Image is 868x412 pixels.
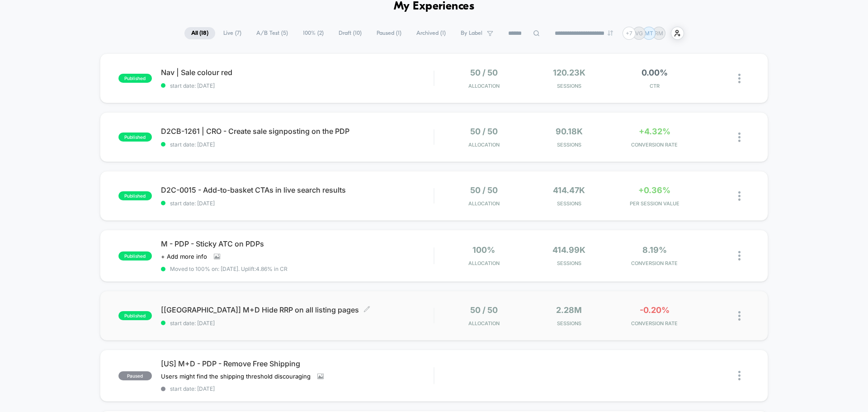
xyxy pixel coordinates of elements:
span: start date: [DATE] [161,385,434,392]
span: 100% ( 2 ) [296,27,330,39]
span: 414.99k [552,245,585,255]
span: [US] M+D - PDP - Remove Free Shipping [161,359,434,368]
span: Paused ( 1 ) [370,27,408,39]
span: [[GEOGRAPHIC_DATA]] M+D Hide RRP on all listing pages [161,305,434,314]
img: end [608,30,613,36]
p: RM [655,30,663,37]
span: M - PDP - Sticky ATC on PDPs [161,239,434,248]
span: D2CB-1261 | CRO - Create sale signposting on the PDP [161,127,434,136]
span: By Label [461,30,482,37]
div: + 7 [623,27,636,40]
span: Live ( 7 ) [217,27,248,39]
span: CTR [614,83,695,89]
img: close [738,311,741,321]
span: start date: [DATE] [161,82,434,89]
span: All ( 18 ) [184,27,215,39]
span: 2.28M [556,305,582,315]
span: Allocation [468,260,500,266]
span: published [118,133,152,142]
span: 120.23k [553,68,585,77]
span: 100% [472,245,495,255]
span: D2C-0015 - Add-to-basket CTAs in live search results [161,185,434,194]
img: close [738,371,741,380]
p: VG [635,30,643,37]
span: -0.20% [640,305,670,315]
span: CONVERSION RATE [614,142,695,148]
img: close [738,191,741,201]
span: 8.19% [642,245,667,255]
img: close [738,251,741,260]
span: 0.00% [642,68,668,77]
span: Sessions [529,83,610,89]
span: 50 / 50 [470,127,498,136]
span: Sessions [529,260,610,266]
span: start date: [DATE] [161,141,434,148]
span: Sessions [529,142,610,148]
span: Users might find the shipping threshold discouraging [161,373,311,380]
span: published [118,311,152,320]
span: CONVERSION RATE [614,320,695,327]
span: Moved to 100% on: [DATE] . Uplift: 4.86% in CR [170,265,288,272]
span: 414.47k [553,185,585,195]
span: 50 / 50 [470,68,498,77]
span: PER SESSION VALUE [614,200,695,207]
span: Sessions [529,200,610,207]
span: Archived ( 1 ) [410,27,453,39]
span: Nav | Sale colour red [161,68,434,77]
span: Allocation [468,320,500,327]
span: Allocation [468,200,500,207]
span: paused [118,371,152,380]
span: + Add more info [161,253,207,260]
span: published [118,251,152,260]
span: published [118,74,152,83]
p: MT [645,30,653,37]
span: start date: [DATE] [161,200,434,207]
span: A/B Test ( 5 ) [250,27,295,39]
img: close [738,74,741,83]
span: Allocation [468,83,500,89]
span: +0.36% [638,185,670,195]
span: start date: [DATE] [161,320,434,327]
span: 90.18k [556,127,583,136]
span: 50 / 50 [470,185,498,195]
span: +4.32% [639,127,670,136]
span: Allocation [468,142,500,148]
span: 50 / 50 [470,305,498,315]
span: Sessions [529,320,610,327]
img: close [738,133,741,142]
span: published [118,191,152,200]
span: Draft ( 10 ) [332,27,368,39]
span: CONVERSION RATE [614,260,695,266]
